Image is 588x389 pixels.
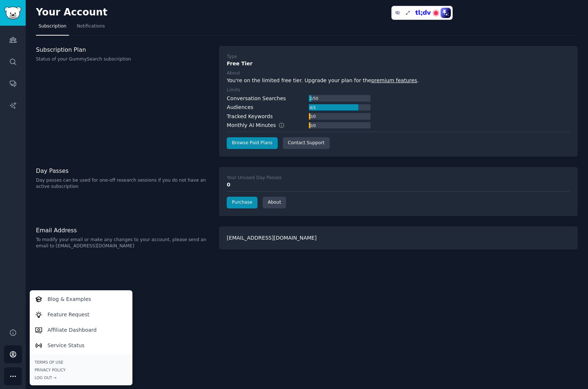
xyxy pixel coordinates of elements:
[263,197,286,208] a: About
[371,77,417,83] a: premium features
[36,237,211,250] p: To modify your email or make any changes to your account, please send an email to [EMAIL_ADDRESS]...
[219,226,578,250] div: [EMAIL_ADDRESS][DOMAIN_NAME]
[36,167,211,175] h3: Day Passes
[227,77,570,84] div: You're on the limited free tier. Upgrade your plan for the .
[31,322,131,338] a: Affiliate Dashboard
[77,23,105,30] span: Notifications
[227,87,240,94] div: Limits
[36,21,69,36] a: Subscription
[39,23,66,30] span: Subscription
[74,21,107,36] a: Notifications
[227,121,292,129] div: Monthly AI Minutes
[4,7,21,19] img: GummySearch logo
[309,122,316,129] div: 0 / 0
[31,291,131,307] a: Blog & Examples
[36,177,211,190] p: Day passes can be used for one-off research sessions if you do not have an active subscription
[309,95,319,102] div: 2 / 50
[227,95,286,102] div: Conversation Searches
[227,70,240,77] div: About
[31,307,131,322] a: Feature Request
[36,56,211,63] p: Status of your GummySearch subscription
[227,60,570,68] div: Free Tier
[31,338,131,353] a: Service Status
[309,113,316,120] div: 0 / 0
[36,226,211,234] h3: Email Address
[48,311,90,319] p: Feature Request
[48,295,91,303] p: Blog & Examples
[227,181,570,189] div: 0
[35,360,127,365] a: Terms of Use
[309,104,316,111] div: 4 / 5
[227,54,237,60] div: Type
[227,103,253,111] div: Audiences
[48,326,97,334] p: Affiliate Dashboard
[36,46,211,54] h3: Subscription Plan
[283,137,330,149] a: Contact Support
[36,7,107,18] h2: Your Account
[48,342,85,349] p: Service Status
[35,375,127,380] div: Log Out →
[227,137,277,149] a: Browse Paid Plans
[227,113,273,120] div: Tracked Keywords
[35,367,127,372] a: Privacy Policy
[227,175,281,181] div: Your Unused Day Passes
[227,197,258,208] a: Purchase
